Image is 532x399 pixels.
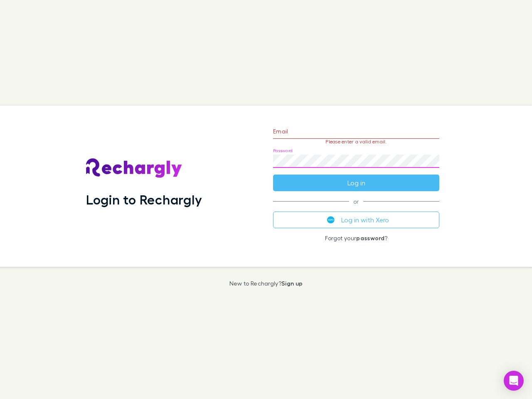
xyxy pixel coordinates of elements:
[273,212,439,228] button: Log in with Xero
[86,158,182,178] img: Rechargly's Logo
[273,139,439,145] p: Please enter a valid email.
[229,280,303,287] p: New to Rechargly?
[504,371,524,391] div: Open Intercom Messenger
[281,280,303,287] a: Sign up
[86,192,202,207] h1: Login to Rechargly
[273,175,439,191] button: Log in
[273,235,439,241] p: Forgot your ?
[356,234,384,241] a: password
[327,216,335,224] img: Xero's logo
[273,148,293,154] label: Password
